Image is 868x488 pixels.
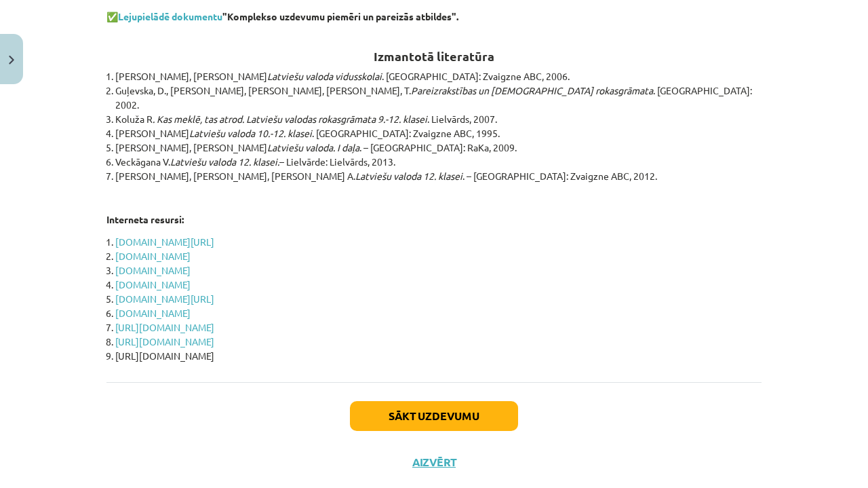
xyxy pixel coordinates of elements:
[115,236,214,248] a: [DOMAIN_NAME][URL]
[115,321,214,333] a: [URL][DOMAIN_NAME]
[115,264,191,276] a: [DOMAIN_NAME]
[153,113,427,125] i: . Kas meklē, tas atrod. Latviešu valodas rokasgrāmata 9.-12. klasei
[115,335,214,348] a: [URL][DOMAIN_NAME]
[115,126,762,140] li: [PERSON_NAME] . [GEOGRAPHIC_DATA]: Zvaigzne ABC, 1995.
[115,112,762,126] li: Koluža R . Lielvārds, 2007.
[170,155,279,168] i: Latviešu valoda 12. klasei.
[374,48,494,64] strong: Izmantotā literatūra
[350,401,518,431] button: Sākt uzdevumu
[115,83,762,112] li: Guļevska, D., [PERSON_NAME], [PERSON_NAME], [PERSON_NAME], T. . [GEOGRAPHIC_DATA]: 2002.
[189,127,312,139] i: Latviešu valoda 10.-12. klasei
[115,307,191,319] a: [DOMAIN_NAME]
[355,170,462,182] i: Latviešu valoda 12. klasei
[115,293,214,305] a: [DOMAIN_NAME][URL]
[267,70,382,82] i: Latviešu valoda vidusskolai
[115,155,762,169] li: Veckāgana V. – Lielvārde: Lielvārds, 2013.
[408,455,460,469] button: Aizvērt
[118,10,222,22] a: Lejupielādē dokumentu
[115,278,191,290] a: [DOMAIN_NAME]
[115,169,762,183] li: [PERSON_NAME], [PERSON_NAME], [PERSON_NAME] A. . – [GEOGRAPHIC_DATA]: Zvaigzne ABC, 2012.
[267,141,359,153] i: Latviešu valoda. I daļa
[115,349,762,363] li: [URL][DOMAIN_NAME]
[115,140,762,155] li: [PERSON_NAME], [PERSON_NAME] . – [GEOGRAPHIC_DATA]: RaKa, 2009.
[115,250,191,262] a: [DOMAIN_NAME]
[118,10,458,22] strong: "Komplekso uzdevumu piemēri un pareizās atbildes".
[9,56,14,64] img: icon-close-lesson-0947bae3869378f0d4975bcd49f059093ad1ed9edebbc8119c70593378902aed.svg
[411,84,653,96] i: Pareizrakstības un [DEMOGRAPHIC_DATA] rokasgrāmata
[106,213,184,225] b: Interneta resursi:
[115,69,762,83] li: [PERSON_NAME], [PERSON_NAME] . [GEOGRAPHIC_DATA]: Zvaigzne ABC, 2006.
[106,10,762,24] p: ✅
